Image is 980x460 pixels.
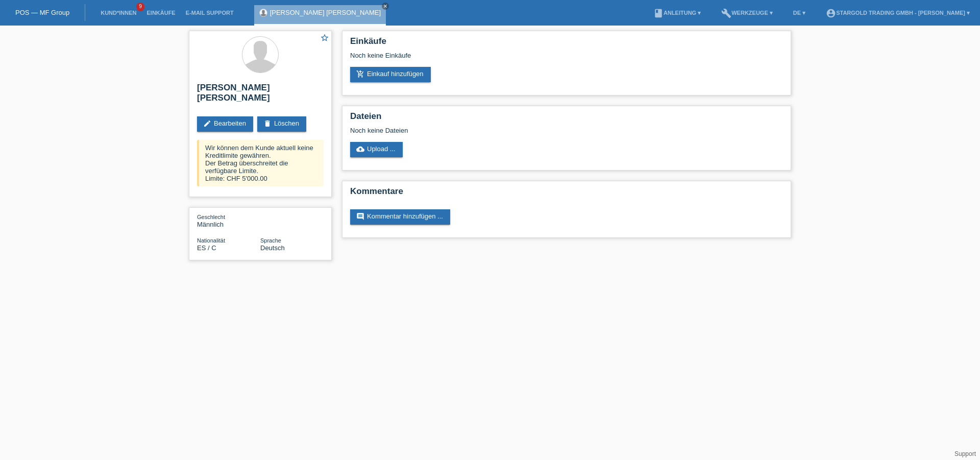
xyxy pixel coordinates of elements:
i: star_border [320,33,329,42]
i: build [721,8,731,18]
div: Noch keine Dateien [350,127,662,134]
i: add_shopping_cart [356,70,364,78]
a: DE ▾ [788,10,811,16]
span: 9 [136,3,144,11]
span: Deutsch [260,244,285,252]
i: account_circle [826,8,836,18]
span: Spanien / C / 13.09.2012 [197,244,216,252]
h2: [PERSON_NAME] [PERSON_NAME] [197,83,324,108]
a: POS — MF Group [15,9,69,16]
a: E-Mail Support [181,10,239,16]
a: close [382,3,389,10]
div: Männlich [197,213,260,228]
span: Nationalität [197,237,225,244]
a: editBearbeiten [197,116,253,132]
a: Kund*innen [95,10,141,16]
i: delete [263,119,272,128]
h2: Dateien [350,111,783,127]
h2: Kommentare [350,186,783,202]
a: Support [954,450,976,457]
a: bookAnleitung ▾ [648,10,706,16]
a: Einkäufe [141,10,180,16]
div: Noch keine Einkäufe [350,52,783,67]
span: Geschlecht [197,214,225,220]
a: [PERSON_NAME] [PERSON_NAME] [270,9,381,16]
a: star_border [320,33,329,44]
h2: Einkäufe [350,36,783,52]
span: Sprache [260,237,281,244]
a: cloud_uploadUpload ... [350,142,403,157]
a: commentKommentar hinzufügen ... [350,209,450,225]
i: comment [356,212,364,221]
div: Wir können dem Kunde aktuell keine Kreditlimite gewähren. Der Betrag überschreitet die verfügbare... [197,140,324,186]
a: deleteLöschen [257,116,306,132]
a: add_shopping_cartEinkauf hinzufügen [350,67,431,82]
i: close [383,4,388,9]
i: cloud_upload [356,145,364,153]
i: book [653,8,664,18]
a: buildWerkzeuge ▾ [716,10,778,16]
i: edit [203,119,211,128]
a: account_circleStargold Trading GmbH - [PERSON_NAME] ▾ [821,10,975,16]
